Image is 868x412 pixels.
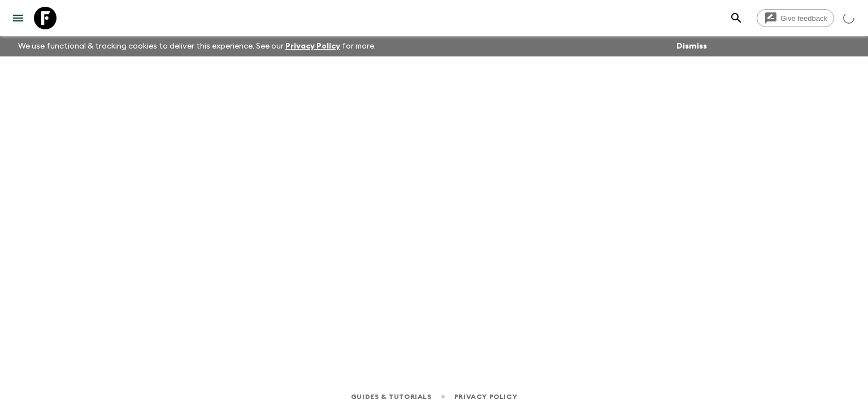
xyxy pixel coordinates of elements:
[14,36,380,56] p: We use functional & tracking cookies to deliver this experience. See our for more.
[725,7,748,29] button: search adventures
[757,9,834,27] a: Give feedback
[454,391,517,403] a: Privacy Policy
[674,38,710,54] button: Dismiss
[7,7,29,29] button: menu
[285,42,340,50] a: Privacy Policy
[351,391,432,403] a: Guides & Tutorials
[774,14,834,23] span: Give feedback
